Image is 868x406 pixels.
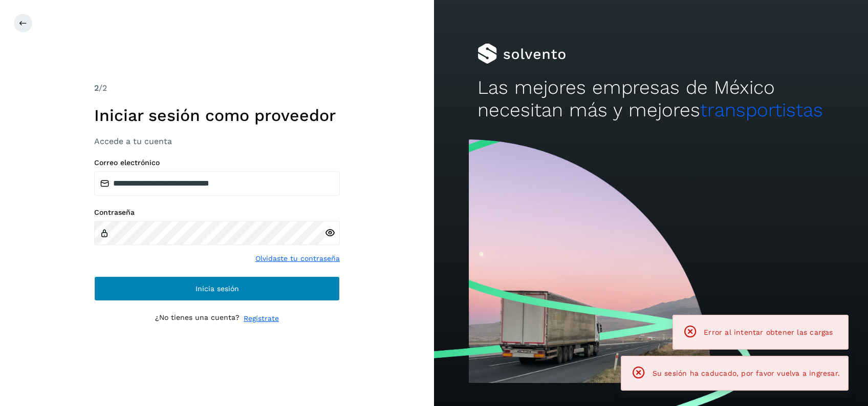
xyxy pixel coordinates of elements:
h1: Iniciar sesión como proveedor [94,106,340,125]
p: ¿No tienes una cuenta? [155,313,240,324]
span: 2 [94,83,99,93]
a: Regístrate [244,313,279,324]
span: Su sesión ha caducado, por favor vuelva a ingresar. [653,369,840,377]
label: Correo electrónico [94,158,340,167]
h3: Accede a tu cuenta [94,136,340,146]
button: Inicia sesión [94,276,340,301]
div: /2 [94,82,340,94]
span: Inicia sesión [196,285,239,292]
a: Olvidaste tu contraseña [255,253,340,264]
span: Error al intentar obtener las cargas [704,328,833,336]
span: transportistas [700,99,823,121]
label: Contraseña [94,208,340,217]
h2: Las mejores empresas de México necesitan más y mejores [478,76,824,122]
